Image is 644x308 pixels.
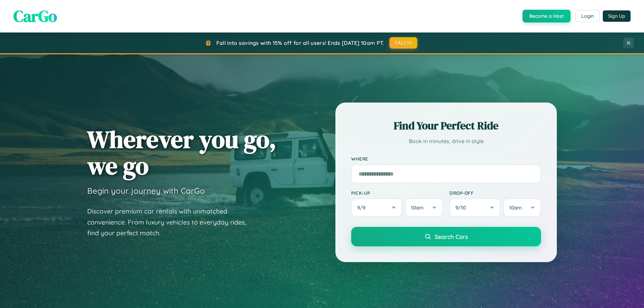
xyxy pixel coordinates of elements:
[449,190,541,196] label: Drop-off
[351,227,541,246] button: Search Cars
[87,206,255,239] p: Discover premium car rentals with unmatched convenience. From luxury vehicles to everyday rides, ...
[405,198,443,217] button: 10am
[351,156,541,162] label: Where
[216,40,384,46] span: Fall into savings with 15% off for all users! Ends [DATE] 10am PT.
[13,5,57,27] span: CarGo
[87,186,205,196] h3: Begin your journey with CarGo
[455,204,469,211] span: 9 / 10
[87,126,276,179] h1: Wherever you go, we go
[523,10,571,22] button: Become a Host
[576,10,599,22] button: Login
[351,190,443,196] label: Pick-up
[351,136,541,146] p: Book in minutes, drive in style
[435,233,468,240] span: Search Cars
[351,198,402,217] button: 9/9
[351,118,541,133] h2: Find Your Perfect Ride
[603,10,631,22] button: Sign Up
[389,37,418,49] button: FALL15
[509,204,522,211] span: 10am
[449,198,500,217] button: 9/10
[411,204,424,211] span: 10am
[357,204,369,211] span: 9 / 9
[503,198,541,217] button: 10am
